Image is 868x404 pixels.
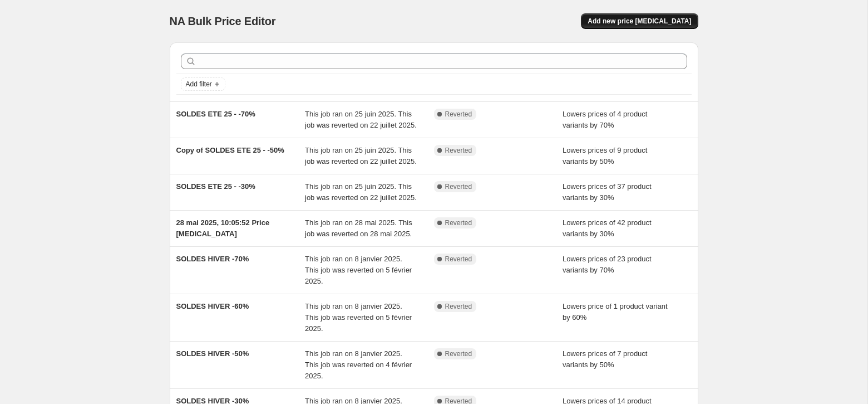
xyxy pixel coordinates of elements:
span: Reverted [445,302,472,311]
span: SOLDES ETE 25 - -70% [176,110,255,118]
span: This job ran on 8 janvier 2025. This job was reverted on 5 février 2025. [305,255,412,285]
span: This job ran on 8 janvier 2025. This job was reverted on 5 février 2025. [305,302,412,333]
span: Copy of SOLDES ETE 25 - -50% [176,146,284,154]
span: Lowers prices of 42 product variants by 30% [563,218,652,238]
span: 28 mai 2025, 10:05:52 Price [MEDICAL_DATA] [176,218,270,238]
span: This job ran on 28 mai 2025. This job was reverted on 28 mai 2025. [305,218,412,238]
span: This job ran on 25 juin 2025. This job was reverted on 22 juillet 2025. [305,110,417,129]
span: This job ran on 25 juin 2025. This job was reverted on 22 juillet 2025. [305,146,417,166]
span: Add new price [MEDICAL_DATA] [588,17,691,26]
span: Reverted [445,349,472,358]
span: This job ran on 25 juin 2025. This job was reverted on 22 juillet 2025. [305,182,417,202]
span: Lowers prices of 23 product variants by 70% [563,255,652,274]
span: Reverted [445,110,472,119]
span: SOLDES HIVER -70% [176,255,249,263]
span: NA Bulk Price Editor [170,15,276,27]
span: Reverted [445,146,472,155]
span: Reverted [445,218,472,227]
span: Lowers prices of 37 product variants by 30% [563,182,652,202]
span: This job ran on 8 janvier 2025. This job was reverted on 4 février 2025. [305,349,412,380]
span: Lowers prices of 4 product variants by 70% [563,110,647,129]
button: Add filter [181,77,225,91]
span: Lowers prices of 7 product variants by 50% [563,349,647,369]
span: Reverted [445,182,472,191]
span: Add filter [186,80,212,89]
span: SOLDES HIVER -60% [176,302,249,310]
span: SOLDES HIVER -50% [176,349,249,358]
span: Lowers price of 1 product variant by 60% [563,302,668,322]
button: Add new price [MEDICAL_DATA] [581,13,698,29]
span: SOLDES ETE 25 - -30% [176,182,255,191]
span: Lowers prices of 9 product variants by 50% [563,146,647,166]
span: Reverted [445,255,472,264]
